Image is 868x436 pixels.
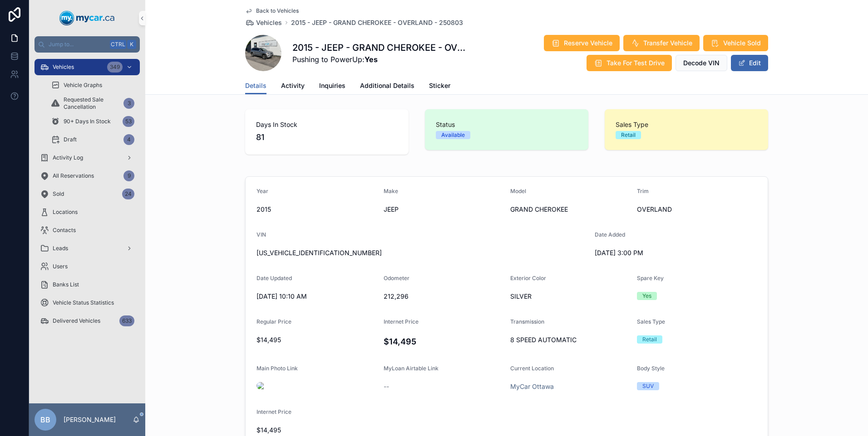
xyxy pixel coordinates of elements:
span: Body Style [637,365,665,372]
span: -- [384,382,389,391]
span: 90+ Days In Stock [64,118,111,125]
span: Activity Log [53,154,83,161]
a: Vehicles [245,18,282,27]
span: Date Updated [256,275,292,281]
span: Current Location [510,365,554,372]
span: 212,296 [384,292,503,301]
span: Pushing to PowerUp: [292,54,467,65]
span: Vehicles [256,18,282,27]
span: Odometer [384,275,409,281]
div: Available [441,131,465,139]
a: Sold24 [35,186,140,202]
span: Locations [53,208,78,216]
div: 24 [122,189,134,199]
a: MyCar Ottawa [510,382,554,391]
span: Contacts [53,227,76,234]
span: Transfer Vehicle [643,39,692,48]
a: 2015 - JEEP - GRAND CHEROKEE - OVERLAND - 250803 [291,18,463,27]
img: App logo [59,11,115,25]
span: Status [436,120,577,129]
span: Reserve Vehicle [564,39,612,48]
a: Requested Sale Cancellation3 [45,95,140,111]
button: Reserve Vehicle [544,35,620,51]
span: Jump to... [49,41,106,48]
span: Banks List [53,281,79,288]
span: Sticker [429,81,450,90]
span: Days In Stock [256,120,398,129]
span: Sold [53,190,64,198]
button: Take For Test Drive [587,55,672,71]
div: 53 [123,116,134,127]
a: Banks List [35,276,140,293]
span: OVERLAND [637,205,757,214]
span: [DATE] 10:10 AM [256,292,376,301]
div: 633 [119,315,134,326]
span: Additional Details [360,81,414,90]
span: SILVER [510,292,630,301]
a: Back to Vehicles [245,7,299,15]
span: Inquiries [319,81,345,90]
a: Vehicles349 [35,59,140,75]
img: IMG_7036_wzmmw7.jpg [256,382,376,389]
span: Back to Vehicles [256,7,299,15]
span: Vehicle Sold [723,39,761,48]
a: Contacts [35,222,140,238]
span: Vehicle Graphs [64,82,102,89]
button: Jump to...CtrlK [35,36,140,53]
span: Main Photo Link [256,365,298,372]
h1: 2015 - JEEP - GRAND CHEROKEE - OVERLAND - 250803 [292,41,467,54]
p: [PERSON_NAME] [64,415,116,424]
span: [US_VEHICLE_IDENTIFICATION_NUMBER] [256,248,587,257]
span: Internet Price [384,318,419,325]
span: Activity [281,81,305,90]
span: GRAND CHEROKEE [510,205,630,214]
strong: Yes [365,55,378,64]
span: Transmission [510,318,544,325]
span: Requested Sale Cancellation [64,96,120,111]
div: Retail [642,335,657,344]
span: Sales Type [637,318,665,325]
span: Date Added [595,231,625,238]
button: Edit [731,55,768,71]
div: 349 [107,62,123,73]
span: K [128,41,135,48]
span: $14,495 [256,335,376,344]
span: Ctrl [110,40,126,49]
a: Draft4 [45,131,140,148]
span: 2015 [256,205,376,214]
a: Vehicle Status Statistics [35,295,140,311]
div: SUV [642,382,654,390]
span: $14,495 [256,426,376,435]
span: MyLoan Airtable Link [384,365,439,372]
span: Delivered Vehicles [53,317,100,325]
span: 81 [256,131,398,144]
button: Vehicle Sold [703,35,768,51]
button: Decode VIN [676,55,727,71]
span: BB [40,414,50,425]
a: Locations [35,204,140,220]
span: Details [245,81,266,90]
a: Vehicle Graphs [45,77,140,93]
span: Regular Price [256,318,291,325]
span: JEEP [384,205,503,214]
span: VIN [256,231,266,238]
h4: $14,495 [384,335,503,348]
span: Internet Price [256,408,291,415]
div: scrollable content [29,53,145,341]
span: Make [384,188,398,194]
a: Activity Log [35,150,140,166]
span: 8 SPEED AUTOMATIC [510,335,630,344]
span: Users [53,263,68,270]
a: Delivered Vehicles633 [35,313,140,329]
a: 90+ Days In Stock53 [45,113,140,130]
div: 9 [123,170,134,181]
span: Draft [64,136,77,143]
a: Sticker [429,78,450,96]
a: Details [245,78,266,95]
span: Leads [53,245,68,252]
span: All Reservations [53,172,94,179]
span: Vehicle Status Statistics [53,299,114,306]
a: Leads [35,240,140,257]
